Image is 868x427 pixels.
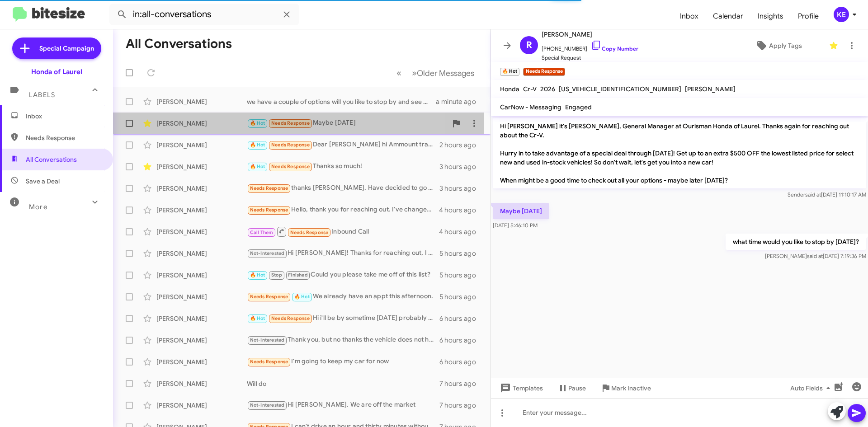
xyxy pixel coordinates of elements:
a: Copy Number [591,45,638,52]
span: Needs Response [250,185,288,191]
span: Sender [DATE] 11:10:17 AM [788,191,866,198]
button: Pause [550,380,593,396]
span: R [526,38,532,52]
span: Pause [568,380,586,396]
a: Insights [750,3,791,29]
span: Engaged [565,103,592,111]
span: More [29,203,47,211]
span: All Conversations [26,155,77,164]
span: Needs Response [271,315,310,321]
div: Inbound Call [247,226,439,237]
span: Honda [500,85,519,93]
small: 🔥 Hot [500,68,519,76]
div: thanks [PERSON_NAME]. Have decided to go a different direction [247,183,439,193]
p: what time would you like to stop by [DATE]? [726,234,866,250]
div: 6 hours ago [439,357,483,366]
div: Thank you, but no thanks the vehicle does not have a sunroof so we are not interested at all. Tha... [247,335,439,345]
div: Thanks so much! [247,161,439,172]
span: Needs Response [250,294,288,300]
div: 5 hours ago [439,249,483,258]
span: [DATE] 5:46:10 PM [493,222,538,229]
div: 4 hours ago [439,206,483,215]
span: said at [805,191,821,198]
div: KE [834,7,849,22]
div: Hi [PERSON_NAME]! Thanks for reaching out, I already bought the car! Thank you [247,248,439,258]
span: Special Campaign [39,44,94,53]
span: Inbox [673,3,706,29]
div: [PERSON_NAME] [156,184,247,193]
div: [PERSON_NAME] [156,401,247,410]
a: Profile [791,3,826,29]
span: Cr-V [523,85,537,93]
span: [PERSON_NAME] [685,85,736,93]
span: Needs Response [250,359,288,365]
button: Previous [391,64,407,82]
span: Save a Deal [26,177,60,186]
div: [PERSON_NAME] [156,141,247,150]
button: Mark Inactive [593,380,658,396]
a: Special Campaign [12,38,101,59]
div: [PERSON_NAME] [156,292,247,301]
div: 3 hours ago [439,162,483,171]
div: 4 hours ago [439,227,483,236]
span: Apply Tags [769,38,802,54]
div: 2 hours ago [439,141,483,150]
div: [PERSON_NAME] [156,227,247,236]
span: 🔥 Hot [250,120,265,126]
div: Will do [247,379,439,388]
span: CarNow - Messaging [500,103,561,111]
div: 5 hours ago [439,271,483,280]
span: Inbox [26,112,103,121]
div: We already have an appt this afternoon. [247,291,439,302]
button: Templates [491,380,550,396]
div: we have a couple of options will you like to stop by and see what we can do [247,97,436,106]
span: Needs Response [271,164,310,169]
span: Needs Response [290,230,329,235]
div: Dear [PERSON_NAME] hi Ammount trade on my car This is problem if my car is can trade by 38000 the... [247,140,439,150]
div: Honda of Laurel [31,67,82,76]
span: 🔥 Hot [250,272,265,278]
span: 🔥 Hot [250,315,265,321]
div: Hello, thank you for reaching out. I've changed my mind. Thank you. [247,205,439,215]
nav: Page navigation example [392,64,480,82]
span: » [412,67,417,79]
span: Stop [271,272,282,278]
span: Needs Response [250,207,288,213]
span: 2026 [540,85,555,93]
div: 5 hours ago [439,292,483,301]
span: Needs Response [26,133,103,142]
div: 6 hours ago [439,314,483,323]
div: 7 hours ago [439,401,483,410]
span: Older Messages [417,68,474,78]
span: Calendar [706,3,750,29]
button: Next [406,64,480,82]
div: [PERSON_NAME] [156,357,247,366]
span: 🔥 Hot [250,142,265,148]
div: [PERSON_NAME] [156,249,247,258]
span: [PERSON_NAME] [542,29,638,40]
span: 🔥 Hot [294,294,310,300]
div: [PERSON_NAME] [156,97,247,106]
div: [PERSON_NAME] [156,314,247,323]
span: Not-Interested [250,337,285,343]
div: Could you please take me off of this list? [247,270,439,280]
span: Auto Fields [790,380,834,396]
p: Maybe [DATE] [493,203,549,219]
span: Not-Interested [250,250,285,256]
span: [PERSON_NAME] [DATE] 7:19:36 PM [765,253,866,259]
span: [PHONE_NUMBER] [542,40,638,53]
div: I'm going to keep my car for now [247,357,439,367]
span: Needs Response [271,120,310,126]
input: Search [109,4,299,25]
span: Call Them [250,230,274,235]
span: Not-Interested [250,402,285,408]
div: [PERSON_NAME] [156,271,247,280]
span: Mark Inactive [611,380,651,396]
h1: All Conversations [126,37,232,51]
div: 6 hours ago [439,336,483,345]
span: 🔥 Hot [250,164,265,169]
span: Finished [288,272,308,278]
div: [PERSON_NAME] [156,162,247,171]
